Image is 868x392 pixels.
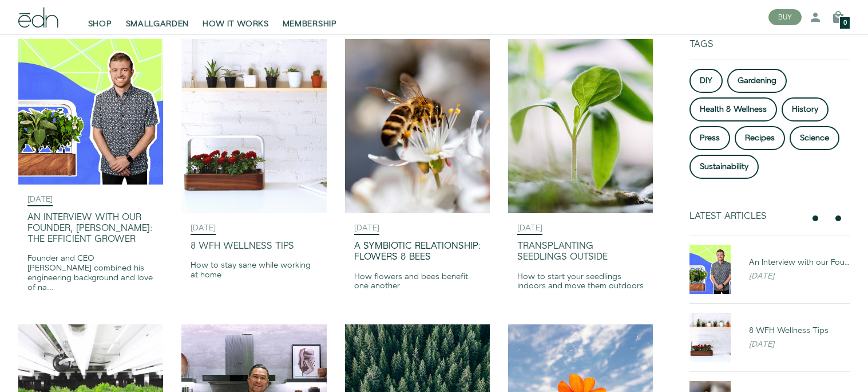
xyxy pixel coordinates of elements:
span: SMALLGARDEN [126,18,189,30]
span: SHOP [88,18,112,30]
a: MEMBERSHIP [276,5,344,30]
a: SHOP [81,5,119,30]
a: [DATE] An Interview with our Founder, [PERSON_NAME]: The Efficient Grower Founder and CEO [PERSON... [18,39,163,306]
a: [DATE] A Symbiotic Relationship: Flowers & Bees How flowers and bees benefit one another [345,39,490,306]
div: How flowers and bees benefit one another [354,272,481,292]
div: An Interview with our Founder, [PERSON_NAME]: The Efficient Grower [749,257,850,268]
a: History [782,97,829,121]
a: HOW IT WORKS [196,5,275,30]
a: SMALLGARDEN [119,5,196,30]
time: [DATE] [354,222,379,235]
a: [DATE] Transplanting Seedlings Outside How to start your seedlings indoors and move them outdoors [508,39,653,306]
a: DIY [689,69,723,93]
a: Recipes [735,126,785,150]
time: [DATE] [27,194,53,206]
a: Health & Wellness [689,97,777,121]
img: An Interview with our Founder, Ryan Woltz: The Efficient Grower [689,245,731,294]
a: Sustainability [689,155,759,179]
div: Founder and CEO [PERSON_NAME] combined his engineering background and love of na... [27,254,154,292]
img: 8 WFH Wellness Tips [689,313,731,362]
em: [DATE] [749,339,774,350]
a: Gardening [727,69,787,93]
div: A Symbiotic Relationship: Flowers & Bees [354,241,481,262]
iframe: Opens a widget where you can find more information [782,358,857,386]
div: Transplanting Seedlings Outside [517,241,644,262]
a: Press [689,126,730,150]
a: [DATE] 8 WFH Wellness Tips How to stay sane while working at home [181,39,326,306]
span: MEMBERSHIP [283,18,337,30]
span: 0 [843,20,847,26]
div: Tags [689,39,850,59]
button: previous [808,211,822,225]
a: An Interview with our Founder, Ryan Woltz: The Efficient Grower An Interview with our Founder, [P... [680,245,859,294]
time: [DATE] [191,222,216,235]
em: [DATE] [749,271,774,282]
div: 8 WFH Wellness Tips [749,325,850,336]
a: 8 WFH Wellness Tips 8 WFH Wellness Tips [DATE] [680,313,859,362]
div: An Interview with our Founder, [PERSON_NAME]: The Efficient Grower [27,212,154,245]
button: next [831,211,845,225]
button: BUY [768,9,802,25]
div: How to stay sane while working at home [191,261,317,280]
time: [DATE] [517,222,542,235]
a: Science [790,126,839,150]
div: How to start your seedlings indoors and move them outdoors [517,272,644,292]
div: 8 WFH Wellness Tips [191,241,317,252]
div: Latest Articles [689,211,804,222]
span: HOW IT WORKS [203,18,268,30]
